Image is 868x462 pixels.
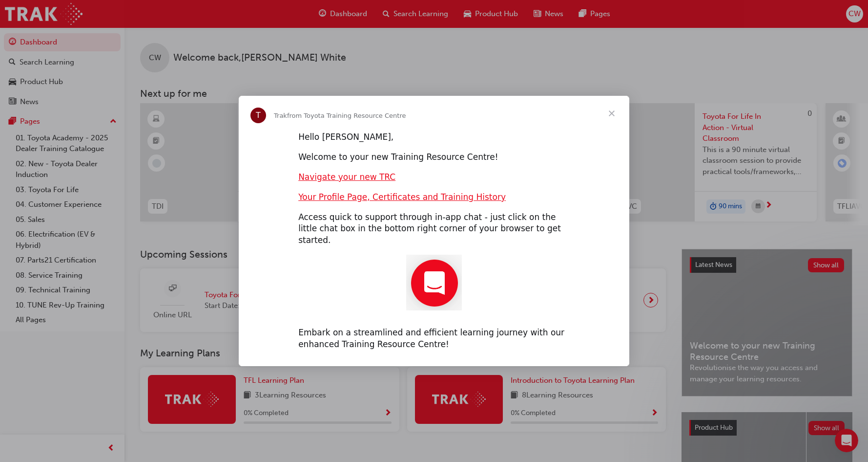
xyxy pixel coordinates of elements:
a: Navigate your new TRC [298,172,395,182]
div: Access quick to support through in-app chat - just click on the little chat box in the bottom rig... [298,212,570,246]
div: Embark on a streamlined and efficient learning journey with our enhanced Training Resource Centre! [298,327,570,351]
div: Profile image for Trak [250,108,266,123]
span: from Toyota Training Resource Centre [287,112,406,119]
span: Close [594,96,629,131]
div: Welcome to your new Training Resource Centre! [298,152,570,163]
span: Trak [274,112,287,119]
div: Hello [PERSON_NAME], [298,132,570,143]
a: Your Profile Page, Certificates and Training History [298,192,506,202]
